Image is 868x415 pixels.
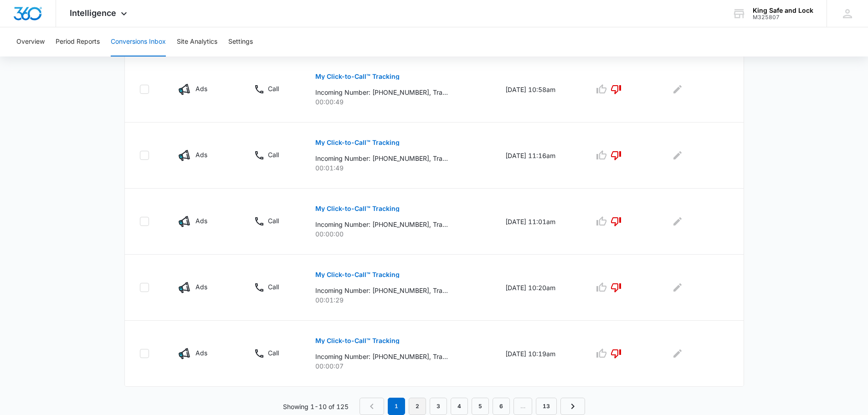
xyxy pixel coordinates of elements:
span: Intelligence [70,8,116,18]
p: Ads [195,150,207,159]
button: Settings [228,27,253,56]
p: Incoming Number: [PHONE_NUMBER], Tracking Number: [PHONE_NUMBER], Ring To: [PHONE_NUMBER], Caller... [315,352,448,361]
button: My Click-to-Call™ Tracking [315,264,400,286]
p: 00:01:49 [315,163,483,173]
p: Incoming Number: [PHONE_NUMBER], Tracking Number: [PHONE_NUMBER], Ring To: [PHONE_NUMBER], Caller... [315,154,448,163]
p: Ads [195,282,207,292]
p: My Click-to-Call™ Tracking [315,338,400,344]
p: 00:00:07 [315,361,483,371]
button: My Click-to-Call™ Tracking [315,132,400,154]
button: My Click-to-Call™ Tracking [315,330,400,352]
a: Page 2 [409,398,426,415]
a: Page 13 [536,398,557,415]
button: Edit Comments [670,82,685,97]
p: Ads [195,348,207,358]
td: [DATE] 10:19am [494,321,583,387]
p: Call [268,150,279,159]
button: My Click-to-Call™ Tracking [315,198,400,220]
p: 00:01:29 [315,295,483,305]
button: Edit Comments [670,346,685,361]
p: My Click-to-Call™ Tracking [315,139,400,146]
button: Edit Comments [670,214,685,229]
div: account id [753,14,813,20]
div: account name [753,7,813,14]
p: Ads [195,216,207,225]
p: 00:00:00 [315,229,483,239]
a: Page 4 [451,398,468,415]
button: My Click-to-Call™ Tracking [315,66,400,87]
em: 1 [388,398,405,415]
button: Overview [16,27,45,56]
p: Call [268,348,279,358]
button: Edit Comments [670,280,685,295]
p: Ads [195,84,207,93]
a: Next Page [560,398,585,415]
button: Edit Comments [670,148,685,163]
p: My Click-to-Call™ Tracking [315,205,400,212]
p: Call [268,216,279,225]
p: 00:00:49 [315,97,483,107]
p: Incoming Number: [PHONE_NUMBER], Tracking Number: [PHONE_NUMBER], Ring To: [PHONE_NUMBER], Caller... [315,286,448,295]
a: Page 6 [493,398,510,415]
nav: Pagination [360,398,585,415]
p: Incoming Number: [PHONE_NUMBER], Tracking Number: [PHONE_NUMBER], Ring To: [PHONE_NUMBER], Caller... [315,87,448,97]
button: Period Reports [56,27,100,56]
button: Conversions Inbox [111,27,166,56]
p: My Click-to-Call™ Tracking [315,272,400,278]
p: Call [268,84,279,93]
a: Page 5 [472,398,489,415]
p: My Click-to-Call™ Tracking [315,73,400,80]
td: [DATE] 11:01am [494,189,583,255]
td: [DATE] 10:20am [494,255,583,321]
a: Page 3 [430,398,447,415]
button: Site Analytics [177,27,217,56]
td: [DATE] 11:16am [494,123,583,189]
p: Call [268,282,279,292]
td: [DATE] 10:58am [494,56,583,123]
p: Showing 1-10 of 125 [283,402,349,411]
p: Incoming Number: [PHONE_NUMBER], Tracking Number: [PHONE_NUMBER], Ring To: [PHONE_NUMBER], Caller... [315,220,448,229]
